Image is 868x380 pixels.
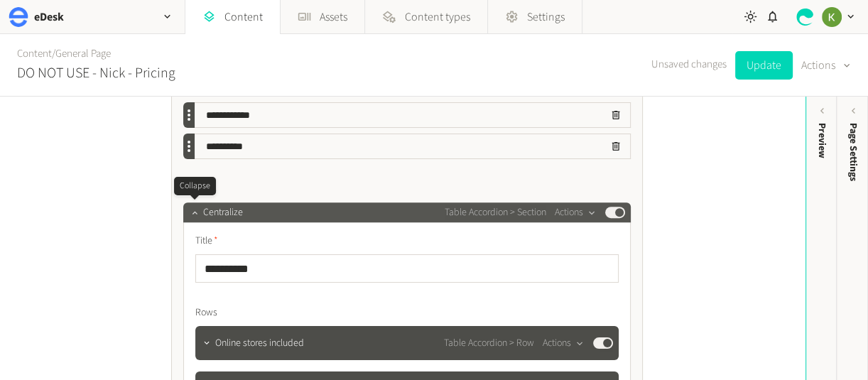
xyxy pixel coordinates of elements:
[801,51,851,80] button: Actions
[9,7,28,27] img: eDesk
[543,335,585,352] button: Actions
[203,205,243,220] span: Centralize
[735,51,793,80] button: Update
[195,234,218,249] span: Title
[445,205,546,220] span: Table Accordion > Section
[822,7,842,27] img: Keelin Terry
[195,305,217,320] span: Rows
[555,204,597,221] button: Actions
[17,46,52,61] a: Content
[17,63,175,84] h2: DO NOT USE - Nick - Pricing
[405,9,470,26] span: Content types
[815,123,830,158] div: Preview
[215,336,304,351] span: Online stores included
[52,46,55,61] span: /
[34,9,64,26] h2: eDesk
[444,336,534,351] span: Table Accordion > Row
[527,9,565,26] span: Settings
[55,46,111,61] a: General Page
[174,177,216,195] div: Collapse
[651,57,727,73] span: Unsaved changes
[846,123,861,181] span: Page Settings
